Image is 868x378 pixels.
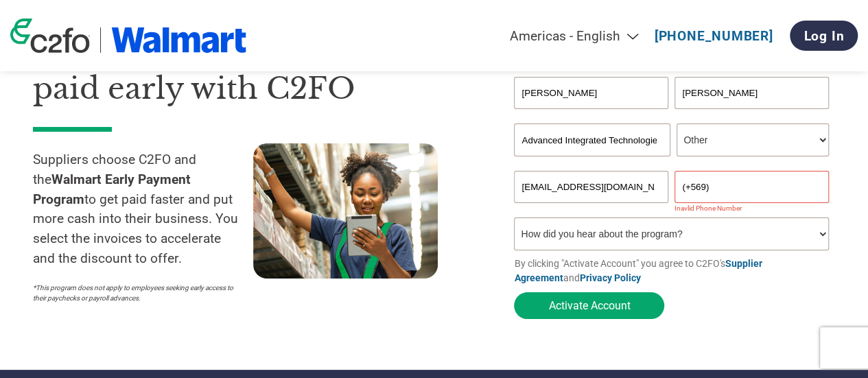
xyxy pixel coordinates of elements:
div: Invalid company name or company name is too long [514,158,828,165]
a: Log In [790,21,858,51]
img: Walmart [111,27,246,53]
p: *This program does not apply to employees seeking early access to their paychecks or payroll adva... [33,283,239,303]
div: Invalid last name or last name is too long [675,110,828,118]
input: Phone* [675,171,828,203]
input: Invalid Email format [514,171,668,203]
p: Suppliers choose C2FO and the to get paid faster and put more cash into their business. You selec... [33,150,253,269]
div: Inavlid Phone Number [675,204,828,212]
a: Privacy Policy [579,272,640,283]
input: Last Name* [675,77,828,109]
p: By clicking "Activate Account" you agree to C2FO's and [514,257,835,285]
select: Title/Role [677,123,828,156]
input: Your company name* [514,123,670,156]
a: [PHONE_NUMBER] [655,28,773,44]
button: Activate Account [514,292,664,319]
div: Inavlid Email Address [514,204,668,212]
img: c2fo logo [10,19,90,53]
img: supply chain worker [253,143,438,279]
input: First Name* [514,77,668,109]
strong: Walmart Early Payment Program [33,172,191,207]
div: Invalid first name or first name is too long [514,110,668,118]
